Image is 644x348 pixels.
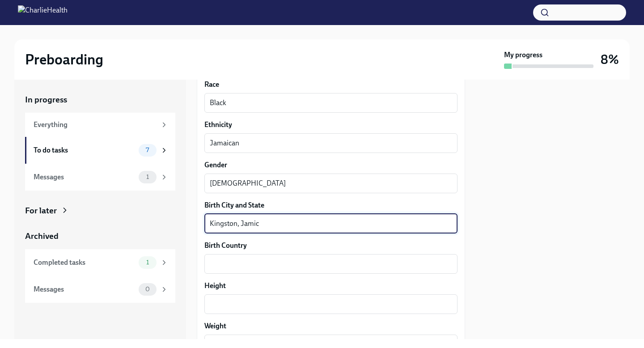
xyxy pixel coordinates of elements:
a: In progress [25,94,175,106]
label: Birth City and State [204,200,458,210]
div: Everything [34,120,157,130]
label: Birth Country [204,241,458,250]
span: 1 [141,259,154,266]
label: Weight [204,321,458,331]
span: 1 [141,174,154,180]
label: Height [204,281,458,291]
div: Messages [34,284,135,294]
a: To do tasks7 [25,137,175,164]
div: Messages [34,172,135,182]
strong: My progress [504,50,542,60]
span: 7 [140,147,154,153]
textarea: Jamaican [210,138,452,149]
a: Everything [25,113,175,137]
div: To do tasks [34,145,135,155]
a: Messages1 [25,164,175,191]
a: Archived [25,230,175,242]
textarea: Kingston, Jamic [210,218,452,229]
label: Ethnicity [204,120,458,130]
textarea: [DEMOGRAPHIC_DATA] [210,178,452,189]
a: Completed tasks1 [25,249,175,276]
h2: Preboarding [25,51,103,68]
h3: 8% [601,51,619,68]
label: Race [204,80,458,89]
div: Completed tasks [34,258,135,267]
a: For later [25,205,175,216]
div: For later [25,205,57,216]
textarea: Black [210,98,452,108]
label: Gender [204,160,458,170]
img: CharlieHealth [18,5,68,20]
span: 0 [140,286,155,293]
a: Messages0 [25,276,175,303]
